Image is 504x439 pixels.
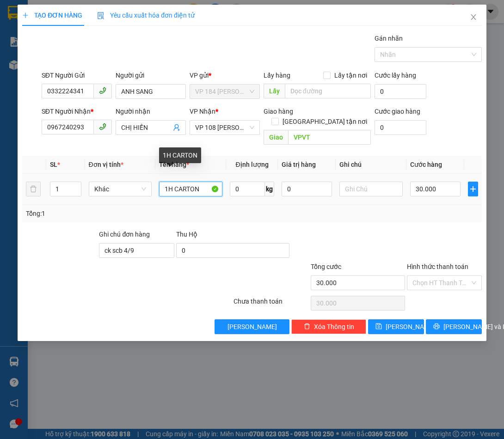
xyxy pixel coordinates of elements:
span: Tổng cước [311,263,341,270]
div: SĐT Người Nhận [42,106,112,116]
span: VP Nhận [190,108,215,115]
span: Giao [264,130,288,145]
span: plus [468,185,478,193]
span: VP 184 Nguyễn Văn Trỗi - HCM [195,85,254,98]
span: phone [99,123,106,130]
span: Lấy [264,84,285,98]
span: Giao hàng [264,108,293,115]
label: Gán nhãn [375,35,403,42]
div: C NHÀN [8,41,82,52]
span: Thu Hộ [176,231,197,238]
div: VP 184 [PERSON_NAME] - HCM [8,8,82,41]
div: Chưa thanh toán [233,296,309,312]
label: Cước giao hàng [375,108,420,115]
div: 0916201087 [88,41,163,54]
span: kg [265,182,274,196]
span: Nhận: [88,9,111,18]
span: DĐ: [88,59,102,69]
input: Dọc đường [288,130,371,145]
span: Lấy hàng [264,72,290,79]
button: printer[PERSON_NAME] và In [426,319,482,334]
span: printer [433,323,440,330]
img: icon [97,12,104,19]
div: VP 108 [PERSON_NAME] [88,8,163,30]
span: [PERSON_NAME] [386,322,435,332]
button: Close [461,5,486,30]
span: Giá trị hàng [282,161,316,168]
span: phone [99,87,106,94]
span: delete [304,323,310,330]
input: Cước lấy hàng [375,84,426,99]
button: [PERSON_NAME] [215,319,289,334]
span: Xóa Thông tin [314,322,354,332]
input: Ghi chú đơn hàng [99,243,174,258]
button: save[PERSON_NAME] [368,319,424,334]
input: Dọc đường [285,84,371,98]
div: Người gửi [116,70,186,80]
label: Hình thức thanh toán [407,263,468,270]
span: user-add [173,124,180,131]
span: Tên hàng [159,161,189,168]
span: Cước hàng [410,161,442,168]
span: VP 108 Lê Hồng Phong - Vũng Tàu [195,121,254,134]
th: Ghi chú [336,156,406,174]
input: Cước giao hàng [375,120,426,135]
span: Khác [94,182,147,196]
span: VPVT [102,54,136,70]
span: [PERSON_NAME] [227,322,277,332]
span: Lấy tận nơi [331,70,371,80]
span: TẠO ĐƠN HÀNG [22,12,82,19]
div: Tổng: 1 [26,208,196,219]
span: [GEOGRAPHIC_DATA] tận nơi [279,116,371,127]
span: save [375,323,382,330]
label: Ghi chú đơn hàng [99,231,150,238]
div: Người nhận [116,106,186,116]
input: VD: Bàn, Ghế [159,182,222,196]
input: Ghi Chú [339,182,403,196]
input: 0 [282,182,332,196]
button: plus [468,182,478,196]
label: Cước lấy hàng [375,72,416,79]
span: Gửi: [8,9,22,18]
span: SL [50,161,57,168]
span: close [470,13,477,21]
span: Định lượng [235,161,268,168]
span: Đơn vị tính [89,161,123,168]
div: 0901494870 [8,52,82,65]
span: plus [22,12,29,18]
div: VP gửi [190,70,260,80]
div: CHỊ THÚY [88,30,163,41]
button: delete [26,182,41,196]
button: deleteXóa Thông tin [291,319,366,334]
div: SĐT Người Gửi [42,70,112,80]
span: Yêu cầu xuất hóa đơn điện tử [97,12,195,19]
